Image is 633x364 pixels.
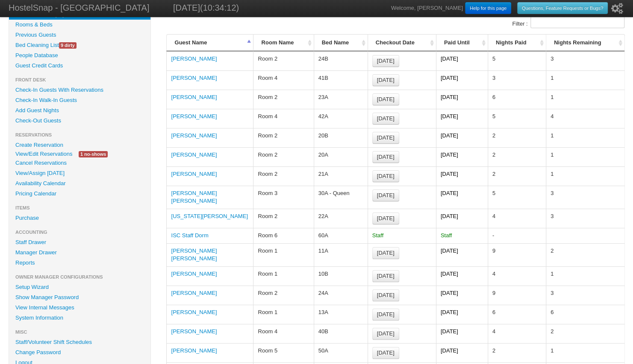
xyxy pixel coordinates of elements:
[530,16,624,28] input: Filter :
[377,330,395,337] span: [DATE]
[436,51,488,70] td: [DATE]
[488,109,546,128] td: 5
[171,271,217,277] a: [PERSON_NAME]
[372,328,399,340] a: [DATE]
[368,35,436,51] th: Checkout Date: activate to sort column ascending
[488,70,546,90] td: 3
[9,50,150,61] a: People Database
[372,170,399,182] a: [DATE]
[377,96,395,102] span: [DATE]
[436,243,488,266] td: [DATE]
[372,232,384,239] span: Staff
[546,147,624,166] td: 1
[372,289,399,301] a: [DATE]
[9,303,150,313] a: View Internal Messages
[372,93,399,105] a: [DATE]
[9,140,150,150] a: Create Reservation
[488,343,546,362] td: 2
[9,130,150,140] li: Reservations
[9,75,150,85] li: Front Desk
[72,149,114,158] a: 1 no-shows
[171,171,217,177] a: [PERSON_NAME]
[9,105,150,116] a: Add Guest Nights
[436,90,488,109] td: [DATE]
[372,247,399,259] a: [DATE]
[377,77,395,83] span: [DATE]
[436,147,488,166] td: [DATE]
[9,292,150,303] a: Show Manager Password
[372,347,399,359] a: [DATE]
[377,311,395,317] span: [DATE]
[377,349,395,356] span: [DATE]
[9,30,150,40] a: Previous Guests
[546,109,624,128] td: 4
[465,2,511,14] a: Help for this page
[488,35,546,51] th: Nights Paid: activate to sort column ascending
[253,90,313,109] td: Room 2
[546,266,624,285] td: 1
[9,227,150,237] li: Accounting
[171,248,217,262] a: [PERSON_NAME] [PERSON_NAME]
[171,232,208,239] a: ISC Staff Dorm
[314,186,368,209] td: 30A - Queen
[488,166,546,186] td: 2
[253,209,313,228] td: Room 2
[9,40,150,50] a: Bed Cleaning List9 dirty
[488,209,546,228] td: 4
[314,35,368,51] th: Bed Name: activate to sort column ascending
[546,35,624,51] th: Nights Remaining: activate to sort column ascending
[314,147,368,166] td: 20A
[436,109,488,128] td: [DATE]
[253,228,313,243] td: Room 6
[436,266,488,285] td: [DATE]
[9,189,150,199] a: Pricing Calendar
[314,209,368,228] td: 22A
[314,243,368,266] td: 11A
[314,166,368,186] td: 21A
[546,70,624,90] td: 1
[9,248,150,258] a: Manager Drawer
[9,337,150,347] a: Staff/Volunteer Shift Schedules
[377,173,395,179] span: [DATE]
[9,313,150,323] a: System Information
[9,347,150,358] a: Change Password
[171,75,217,81] a: [PERSON_NAME]
[9,237,150,248] a: Staff Drawer
[253,186,313,209] td: Room 3
[488,51,546,70] td: 5
[488,305,546,324] td: 6
[546,324,624,343] td: 2
[488,285,546,305] td: 9
[9,258,150,268] a: Reports
[314,285,368,305] td: 24A
[488,186,546,209] td: 5
[171,290,217,296] a: [PERSON_NAME]
[314,128,368,147] td: 20B
[372,189,399,201] a: [DATE]
[436,209,488,228] td: [DATE]
[372,55,399,67] a: [DATE]
[171,309,217,315] a: [PERSON_NAME]
[9,61,150,71] a: Guest Credit Cards
[171,213,247,219] a: [US_STATE][PERSON_NAME]
[9,158,150,168] a: Cancel Reservations
[171,347,217,354] a: [PERSON_NAME]
[372,270,399,282] a: [DATE]
[377,134,395,141] span: [DATE]
[488,128,546,147] td: 2
[171,328,217,335] a: [PERSON_NAME]
[436,70,488,90] td: [DATE]
[377,192,395,198] span: [DATE]
[9,149,79,158] a: View/Edit Reservations
[377,154,395,160] span: [DATE]
[166,35,253,51] th: Guest Name: activate to sort column descending
[9,116,150,126] a: Check-Out Guests
[436,305,488,324] td: [DATE]
[171,190,217,204] a: [PERSON_NAME] [PERSON_NAME]
[436,324,488,343] td: [DATE]
[79,151,108,157] span: 1 no-shows
[171,132,217,139] a: [PERSON_NAME]
[546,51,624,70] td: 3
[9,178,150,189] a: Availability Calendar
[488,266,546,285] td: 4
